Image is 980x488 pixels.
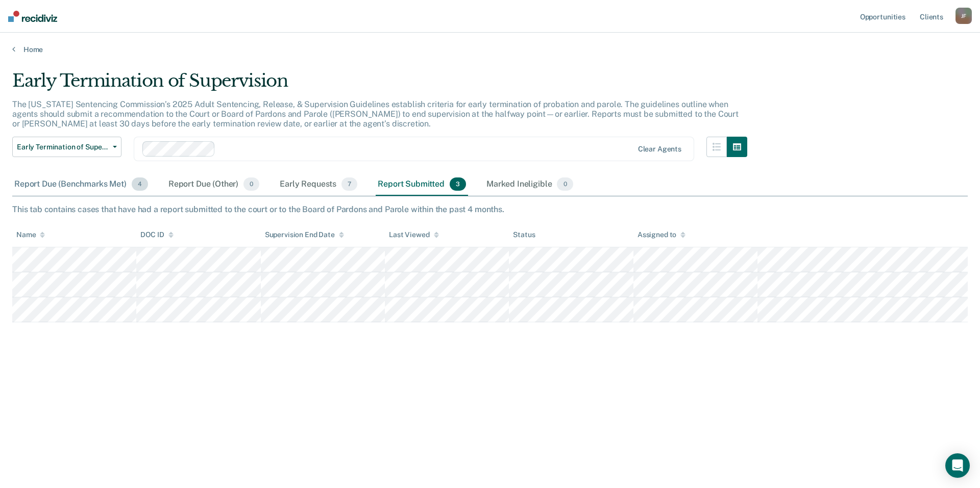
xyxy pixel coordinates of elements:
button: JF [955,8,972,24]
div: Early Termination of Supervision [12,70,747,99]
button: Early Termination of Supervision [12,137,121,157]
span: 4 [132,177,148,191]
img: Recidiviz [8,11,57,22]
div: Report Submitted3 [376,173,468,196]
a: Home [12,45,968,54]
div: J F [955,8,972,24]
div: This tab contains cases that have had a report submitted to the court or to the Board of Pardons ... [12,204,968,214]
div: Name [16,230,45,239]
span: 3 [450,177,466,191]
span: 0 [557,177,573,191]
span: 0 [243,177,259,191]
span: 7 [341,177,357,191]
div: Assigned to [638,230,685,239]
div: Early Requests7 [278,173,359,196]
div: Report Due (Benchmarks Met)4 [12,173,150,196]
div: Supervision End Date [265,230,344,239]
p: The [US_STATE] Sentencing Commission’s 2025 Adult Sentencing, Release, & Supervision Guidelines e... [12,99,739,129]
div: Clear agents [638,145,681,153]
div: Last Viewed [389,230,438,239]
span: Early Termination of Supervision [17,143,109,151]
div: Marked Ineligible0 [484,173,575,196]
div: Open Intercom Messenger [945,453,970,478]
div: Status [513,230,535,239]
div: Report Due (Other)0 [166,173,261,196]
div: DOC ID [140,230,173,239]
